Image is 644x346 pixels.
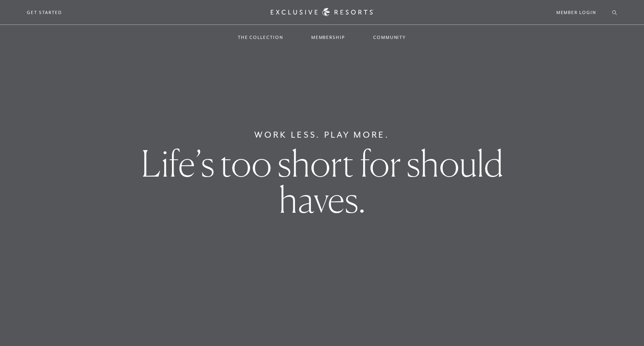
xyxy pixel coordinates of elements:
[556,9,596,16] a: Member Login
[112,145,532,218] h1: Life’s too short for should haves.
[254,128,390,141] h6: Work Less. Play More.
[230,26,291,49] a: The Collection
[365,26,414,49] a: Community
[27,9,62,16] a: Get Started
[303,26,353,49] a: Membership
